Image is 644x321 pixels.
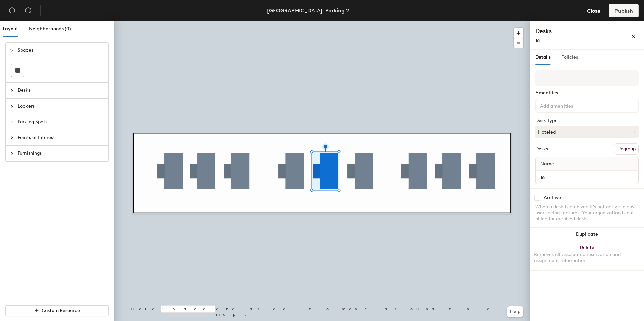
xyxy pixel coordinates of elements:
[10,151,14,155] span: collapsed
[18,99,104,114] span: Lockers
[581,4,606,17] button: Close
[10,136,14,140] span: collapsed
[3,26,18,32] span: Layout
[535,146,548,152] div: Desks
[9,7,15,14] span: undo
[18,43,104,58] span: Spaces
[535,38,540,43] span: 16
[534,252,640,264] div: Removes all associated reservation and assignment information
[18,146,104,161] span: Furnishings
[535,90,639,96] div: Amenities
[5,4,19,17] button: Undo (⌘ + Z)
[267,6,349,15] div: [GEOGRAPHIC_DATA], Parking 2
[530,228,644,241] button: Duplicate
[10,88,14,92] span: collapsed
[5,305,109,316] button: Custom Resource
[10,120,14,124] span: collapsed
[537,158,557,170] span: Name
[535,27,609,36] h4: Desks
[10,48,14,52] span: expanded
[535,126,639,138] button: Hoteled
[609,4,639,17] button: Publish
[18,83,104,98] span: Desks
[587,8,600,14] span: Close
[10,104,14,108] span: collapsed
[535,204,639,222] div: When a desk is archived it's not active in any user-facing features. Your organization is not bil...
[535,118,639,123] div: Desk Type
[614,143,639,155] button: Ungroup
[530,241,644,270] button: DeleteRemoves all associated reservation and assignment information
[507,306,523,317] button: Help
[42,308,80,313] span: Custom Resource
[21,4,35,17] button: Redo (⌘ + ⇧ + Z)
[539,101,599,109] input: Add amenities
[18,114,104,130] span: Parking Spots
[537,173,637,182] input: Unnamed desk
[29,26,71,32] span: Neighborhoods (0)
[18,130,104,145] span: Points of Interest
[631,34,636,39] span: close
[561,54,578,60] span: Policies
[544,195,561,200] div: Archive
[535,54,551,60] span: Details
